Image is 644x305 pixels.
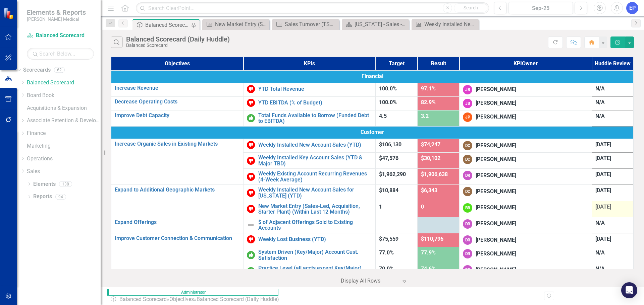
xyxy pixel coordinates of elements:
[421,141,440,148] span: $74,247
[421,155,440,161] span: $30,102
[243,201,375,217] td: Double-Click to Edit Right Click for Context Menu
[463,99,472,108] div: JB
[379,249,394,256] span: 77.0%
[463,171,472,180] div: DR
[476,188,516,196] div: [PERSON_NAME]
[421,249,436,256] span: 77.9%
[592,233,634,247] td: Double-Click to Edit
[621,282,637,298] div: Open Intercom Messenger
[343,20,407,28] a: [US_STATE] - Sales - Overview Dashboard
[595,155,611,161] span: [DATE]
[460,201,592,217] td: Double-Click to Edit
[111,110,243,126] td: Double-Click to Edit Right Click for Context Menu
[463,235,472,245] div: DR
[463,85,472,94] div: JB
[508,2,573,14] button: Sep-25
[247,205,255,213] img: Below Target
[145,21,190,29] div: Balanced Scorecard (Daily Huddle)
[595,187,611,194] span: [DATE]
[379,85,397,92] span: 100.0%
[454,3,487,13] button: Search
[463,112,472,122] div: JP
[126,35,230,43] div: Balanced Scorecard (Daily Huddle)
[379,204,382,210] span: 1
[126,43,230,48] div: Balanced Scorecard
[258,249,372,261] a: System Driven (Key/Major) Account Cust. Satisfaction
[595,249,630,257] div: N/A
[27,48,94,60] input: Search Below...
[413,20,477,28] a: Weekly Installed New Account Sales for [US_STATE] (YTD)
[460,169,592,185] td: Double-Click to Edit
[27,8,86,16] span: Elements & Reports
[476,220,516,228] div: [PERSON_NAME]
[355,20,407,28] div: [US_STATE] - Sales - Overview Dashboard
[463,141,472,150] div: DC
[258,155,372,166] a: Weekly Installed Key Account Sales (YTD & Major TBD)
[27,32,94,40] a: Balanced Scorecard
[476,204,516,212] div: [PERSON_NAME]
[111,127,634,139] td: Double-Click to Edit
[247,114,255,122] img: On or Above Target
[379,265,394,272] span: 70.0%
[379,187,398,194] span: $10,884
[421,236,443,242] span: $110,796
[592,153,634,169] td: Double-Click to Edit
[592,169,634,185] td: Double-Click to Edit
[592,247,634,263] td: Double-Click to Edit
[476,113,516,121] div: [PERSON_NAME]
[421,204,424,210] span: 0
[115,99,240,105] a: Decrease Operating Costs
[460,247,592,263] td: Double-Click to Edit
[115,235,240,241] a: Improve Customer Connection & Communication
[243,83,375,96] td: Double-Click to Edit Right Click for Context Menu
[33,180,56,188] a: Elements
[111,185,243,217] td: Double-Click to Edit Right Click for Context Menu
[243,169,375,185] td: Double-Click to Edit Right Click for Context Menu
[27,104,101,112] a: Acquisitions & Expansion
[258,171,372,182] a: Weekly Existing Account Recurring Revenues (4-Week Average)
[258,203,372,215] a: New Market Entry (Sales-Led, Acquisition, Starter Plant) (Within Last 12 Months)
[197,296,279,302] div: Balanced Scorecard (Daily Huddle)
[115,85,240,91] a: Increase Revenue
[595,204,611,210] span: [DATE]
[476,142,516,150] div: [PERSON_NAME]
[247,251,255,259] img: On or Above Target
[258,142,372,148] a: Weekly Installed New Account Sales (YTD)
[54,67,65,73] div: 62
[247,85,255,93] img: Below Target
[111,96,243,110] td: Double-Click to Edit Right Click for Context Menu
[111,139,243,185] td: Double-Click to Edit Right Click for Context Menu
[424,20,477,28] div: Weekly Installed New Account Sales for [US_STATE] (YTD)
[243,247,375,263] td: Double-Click to Edit Right Click for Context Menu
[595,265,630,273] div: N/A
[107,289,278,296] span: Administrator
[592,201,634,217] td: Double-Click to Edit
[595,112,630,120] div: N/A
[115,219,240,225] a: Expand Offerings
[592,185,634,201] td: Double-Click to Edit
[463,219,472,229] div: DR
[215,20,268,28] div: New Market Entry (Sales-Led, Acquisition, Starter Plant) (Within Last 12 Months)
[476,156,516,163] div: [PERSON_NAME]
[3,8,15,19] img: ClearPoint Strategy
[592,83,634,96] td: Double-Click to Edit
[460,153,592,169] td: Double-Click to Edit
[595,99,630,106] div: N/A
[379,113,387,119] span: 4.5
[595,236,611,242] span: [DATE]
[476,99,516,107] div: [PERSON_NAME]
[476,172,516,179] div: [PERSON_NAME]
[258,100,372,106] a: YTD EBITDA (% of Budget)
[27,117,101,125] a: Associate Retention & Development
[247,235,255,243] img: Below Target
[111,70,634,83] td: Double-Click to Edit
[115,73,630,80] span: Financial
[27,79,101,87] a: Balanced Scorecard
[243,110,375,126] td: Double-Click to Edit Right Click for Context Menu
[23,66,51,74] a: Scorecards
[592,110,634,126] td: Double-Click to Edit
[464,5,478,10] span: Search
[27,92,101,99] a: Board Book
[463,265,472,275] div: DR
[595,85,630,93] div: N/A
